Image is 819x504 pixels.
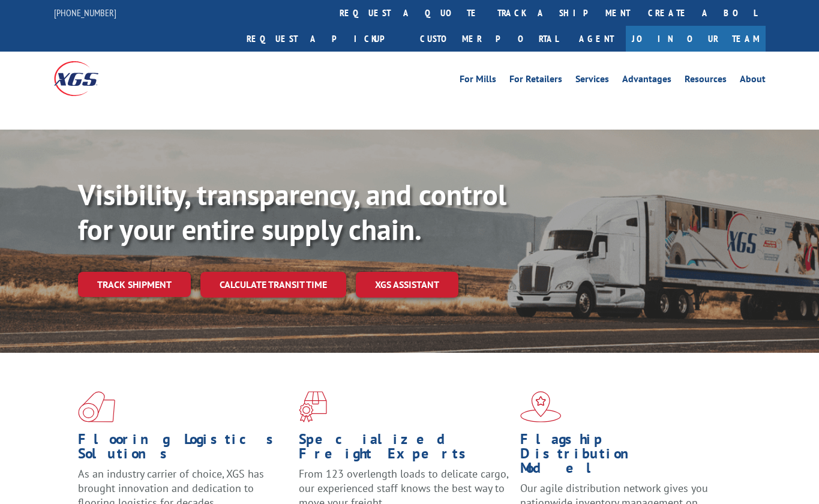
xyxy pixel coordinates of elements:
[520,432,732,481] h1: Flagship Distribution Model
[200,272,346,298] a: Calculate transit time
[509,74,562,88] a: For Retailers
[78,272,191,297] a: Track shipment
[78,432,290,467] h1: Flooring Logistics Solutions
[460,74,496,88] a: For Mills
[567,26,626,52] a: Agent
[685,74,727,88] a: Resources
[520,391,562,422] img: xgs-icon-flagship-distribution-model-red
[575,74,609,88] a: Services
[54,7,116,19] a: [PHONE_NUMBER]
[356,272,458,298] a: XGS ASSISTANT
[411,26,567,52] a: Customer Portal
[740,74,766,88] a: About
[299,391,327,422] img: xgs-icon-focused-on-flooring-red
[78,391,115,422] img: xgs-icon-total-supply-chain-intelligence-red
[238,26,411,52] a: Request a pickup
[299,432,511,467] h1: Specialized Freight Experts
[622,74,671,88] a: Advantages
[626,26,766,52] a: Join Our Team
[78,176,506,248] b: Visibility, transparency, and control for your entire supply chain.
